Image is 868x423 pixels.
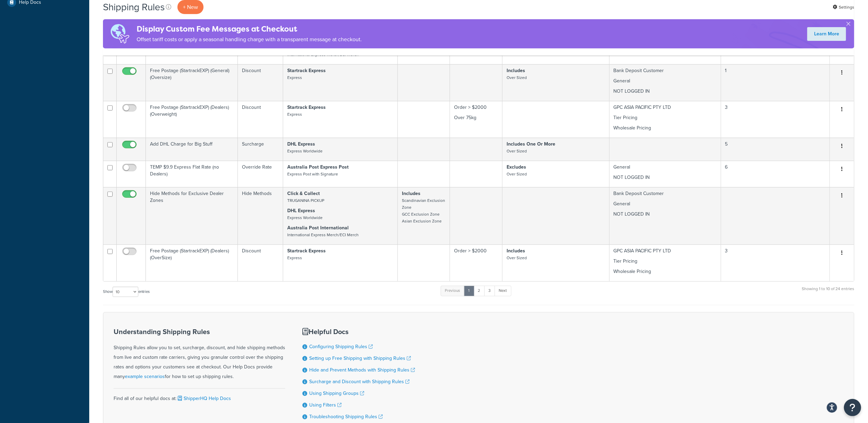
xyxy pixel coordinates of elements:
[287,255,302,261] small: Express
[302,328,415,335] h3: Helpful Docs
[287,140,315,148] strong: DHL Express
[614,268,717,275] p: Wholesale Pricing
[125,373,165,380] a: example scenarios
[610,64,721,101] td: Bank Deposit Customer
[807,27,846,41] a: Learn More
[507,75,527,81] small: Over Sized
[309,343,373,350] a: Configuring Shipping Rules
[146,244,238,281] td: Free Postage (StartrackEXP) (Dealers) (OverSize)
[287,148,323,154] small: Express Worldwide
[176,395,231,402] a: ShipperHQ Help Docs
[507,247,525,254] strong: Includes
[287,171,338,177] small: Express Post with Signature
[287,247,326,254] strong: Startrack Express
[103,287,150,297] label: Show entries
[614,174,717,181] p: NOT LOGGED IN
[454,114,498,121] p: Over 75kg
[507,140,555,148] strong: Includes One Or More
[114,328,285,381] div: Shipping Rules allow you to set, surcharge, discount, and hide shipping methods from live and cus...
[507,255,527,261] small: Over Sized
[614,78,717,84] p: General
[287,197,324,204] small: TRUGANINA PICKUP
[309,390,364,397] a: Using Shipping Groups
[309,401,342,409] a: Using Filters
[103,0,165,14] h1: Shipping Rules
[287,224,349,231] strong: Australia Post International
[287,67,326,74] strong: Startrack Express
[844,399,861,416] button: Open Resource Center
[402,197,445,224] small: Scandinavian Exclusion Zone GCC Exclusion Zone Asian Exclusion Zone
[309,355,411,362] a: Setting up Free Shipping with Shipping Rules
[614,88,717,95] p: NOT LOGGED IN
[507,163,526,171] strong: Excludes
[464,286,474,296] a: 1
[287,75,302,81] small: Express
[507,67,525,74] strong: Includes
[614,258,717,265] p: Tier Pricing
[833,2,854,12] a: Settings
[721,138,830,161] td: 5
[287,207,315,214] strong: DHL Express
[441,286,465,296] a: Previous
[495,286,511,296] a: Next
[610,161,721,187] td: General
[610,187,721,244] td: Bank Deposit Customer
[146,187,238,244] td: Hide Methods for Exclusive Dealer Zones
[802,285,854,300] div: Showing 1 to 10 of 24 entries
[614,125,717,132] p: Wholesale Pricing
[146,138,238,161] td: Add DHL Charge for Big Stuff
[146,101,238,138] td: Free Postage (StartrackEXP) (Dealers) (Overweight)
[610,244,721,281] td: GPC ASIA PACIFIC PTY LTD
[721,101,830,138] td: 3
[721,244,830,281] td: 3
[450,244,502,281] td: Order > $2000
[507,171,527,177] small: Over Sized
[146,161,238,187] td: TEMP $9.9 Express Flat Rate (no Dealers)
[137,23,362,35] h4: Display Custom Fee Messages at Checkout
[721,64,830,101] td: 1
[238,187,283,244] td: Hide Methods
[137,35,362,44] p: Offset tariff costs or apply a seasonal handling charge with a transparent message at checkout.
[309,413,383,420] a: Troubleshooting Shipping Rules
[474,286,485,296] a: 2
[287,232,359,238] small: International Express Merch/ECI Merch
[614,201,717,207] p: General
[402,190,420,197] strong: Includes
[507,148,527,154] small: Over Sized
[146,64,238,101] td: Free Postage (StartrackEXP) (General) (Oversize)
[450,101,502,138] td: Order > $2000
[287,104,326,111] strong: Startrack Express
[287,111,302,117] small: Express
[309,378,409,385] a: Surcharge and Discount with Shipping Rules
[484,286,495,296] a: 3
[614,114,717,121] p: Tier Pricing
[114,328,285,335] h3: Understanding Shipping Rules
[287,215,323,221] small: Express Worldwide
[614,211,717,218] p: NOT LOGGED IN
[238,101,283,138] td: Discount
[238,64,283,101] td: Discount
[238,244,283,281] td: Discount
[238,138,283,161] td: Surcharge
[238,161,283,187] td: Override Rate
[610,101,721,138] td: GPC ASIA PACIFIC PTY LTD
[721,161,830,187] td: 6
[287,163,349,171] strong: Australia Post Express Post
[113,287,138,297] select: Showentries
[309,366,415,374] a: Hide and Prevent Methods with Shipping Rules
[287,190,320,197] strong: Click & Collect
[103,19,137,48] img: duties-banner-06bc72dcb5fe05cb3f9472aba00be2ae8eb53ab6f0d8bb03d382ba314ac3c341.png
[114,388,285,403] div: Find all of our helpful docs at:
